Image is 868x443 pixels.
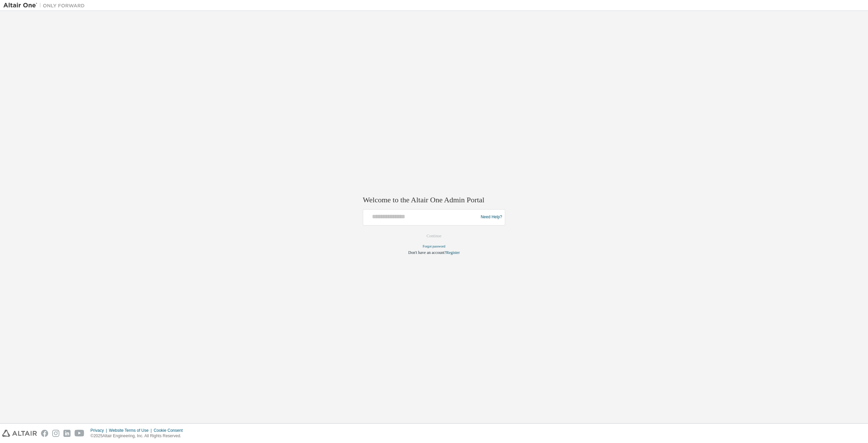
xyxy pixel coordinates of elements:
div: Privacy [91,428,109,433]
p: © 2025 Altair Engineering, Inc. All Rights Reserved. [91,433,187,439]
img: instagram.svg [52,430,59,437]
img: linkedin.svg [63,430,71,437]
img: altair_logo.svg [2,430,37,437]
h2: Welcome to the Altair One Admin Portal [363,196,505,205]
span: Don't have an account? [408,250,446,255]
img: youtube.svg [75,430,84,437]
div: Website Terms of Use [109,428,154,433]
a: Forgot password [423,244,446,248]
img: Altair One [3,2,88,9]
a: Register [446,250,460,255]
div: Cookie Consent [154,428,186,433]
img: facebook.svg [41,430,48,437]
